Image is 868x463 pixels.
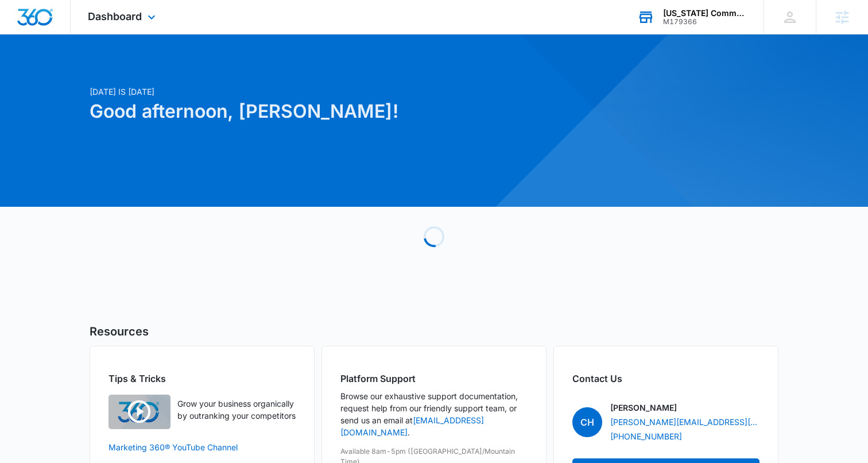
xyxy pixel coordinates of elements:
p: [PERSON_NAME] [610,402,677,414]
a: [PHONE_NUMBER] [610,430,682,442]
h5: Resources [90,323,778,340]
div: account id [663,18,747,26]
a: [PERSON_NAME][EMAIL_ADDRESS][PERSON_NAME][DOMAIN_NAME] [610,416,759,428]
h1: Good afternoon, [PERSON_NAME]! [90,98,544,125]
span: Dashboard [88,10,142,22]
p: Grow your business organically by outranking your competitors [177,398,296,422]
a: Marketing 360® YouTube Channel [108,441,296,453]
span: CH [572,407,602,437]
p: [DATE] is [DATE] [90,86,544,98]
p: Browse our exhaustive support documentation, request help from our friendly support team, or send... [340,390,528,438]
h2: Tips & Tricks [108,372,296,385]
h2: Platform Support [340,372,528,385]
img: Quick Overview Video [108,395,170,429]
div: account name [663,9,747,18]
h2: Contact Us [572,372,759,385]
